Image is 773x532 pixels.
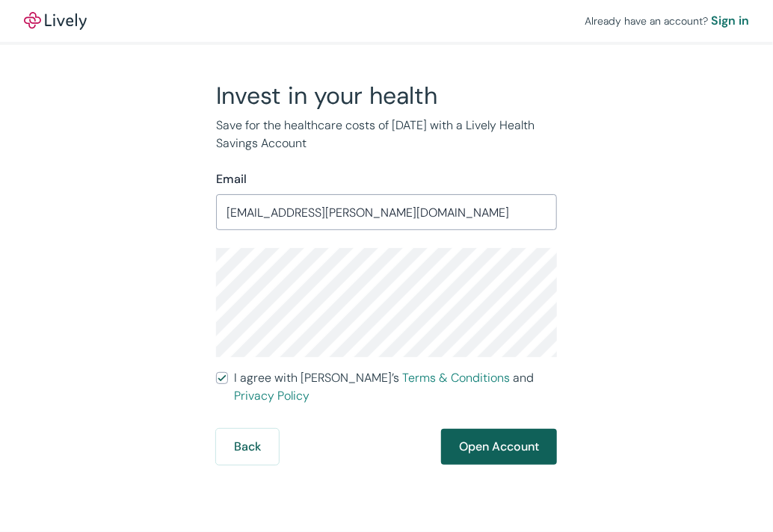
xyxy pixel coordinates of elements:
[711,12,749,30] a: Sign in
[216,81,557,111] h2: Invest in your health
[585,12,749,30] div: Already have an account?
[441,429,557,465] button: Open Account
[234,369,557,405] span: I agree with [PERSON_NAME]’s and
[216,170,247,188] label: Email
[234,388,309,403] a: Privacy Policy
[216,117,557,152] p: Save for the healthcare costs of [DATE] with a Lively Health Savings Account
[402,370,510,386] a: Terms & Conditions
[24,12,87,30] img: Lively
[216,429,279,465] button: Back
[24,12,87,30] a: LivelyLively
